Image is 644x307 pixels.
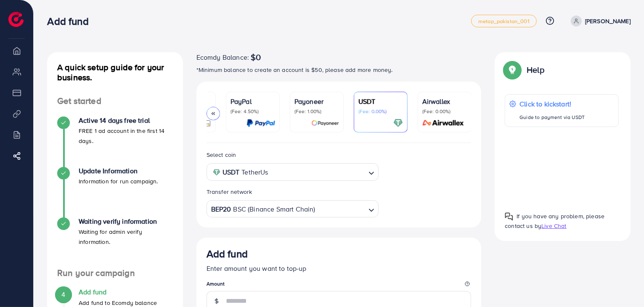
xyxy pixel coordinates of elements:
[233,203,315,215] span: BSC (Binance Smart Chain)
[196,52,249,62] span: Ecomdy Balance:
[527,65,544,75] p: Help
[47,217,183,268] li: Waiting verify information
[422,108,467,115] p: (Fee: 0.00%)
[519,99,585,109] p: Click to kickstart!
[567,16,631,26] a: [PERSON_NAME]
[585,16,631,26] p: [PERSON_NAME]
[207,151,236,159] label: Select coin
[471,15,537,27] a: metap_pakistan_001
[271,166,365,179] input: Search for option
[79,217,173,225] h4: Waiting verify information
[79,176,158,186] p: Information for run campaign.
[294,108,339,115] p: (Fee: 1.00%)
[393,118,403,128] img: card
[608,269,638,301] iframe: Chat
[358,96,403,106] p: USDT
[79,288,157,296] h4: Add fund
[196,65,482,75] p: *Minimum balance to create an account is $50, please add more money.
[8,12,24,27] img: logo
[478,19,530,24] span: metap_pakistan_001
[47,62,183,82] h4: A quick setup guide for your business.
[519,112,585,122] p: Guide to payment via USDT
[79,116,173,124] h4: Active 14 days free trial
[79,167,158,175] h4: Update Information
[47,116,183,167] li: Active 14 days free trial
[246,118,275,128] img: card
[251,52,261,62] span: $0
[505,62,520,77] img: Popup guide
[47,268,183,278] h4: Run your campaign
[47,15,95,27] h3: Add fund
[422,96,467,106] p: Airwallex
[231,96,275,106] p: PayPal
[207,163,379,180] div: Search for option
[223,166,240,178] strong: USDT
[47,167,183,217] li: Update Information
[211,203,231,215] strong: BEP20
[420,118,467,128] img: card
[241,166,268,178] span: TetherUs
[505,212,513,221] img: Popup guide
[358,108,403,115] p: (Fee: 0.00%)
[231,108,275,115] p: (Fee: 4.50%)
[541,222,566,230] span: Live Chat
[207,280,472,291] legend: Amount
[79,227,173,247] p: Waiting for admin verify information.
[79,126,173,146] p: FREE 1 ad account in the first 14 days.
[505,212,604,230] span: If you have any problem, please contact us by
[294,96,339,106] p: Payoneer
[47,96,183,106] h4: Get started
[213,169,220,176] img: coin
[207,200,379,217] div: Search for option
[207,263,472,273] p: Enter amount you want to top-up
[311,118,339,128] img: card
[207,248,248,260] h3: Add fund
[61,290,65,299] span: 4
[316,203,365,216] input: Search for option
[207,188,252,196] label: Transfer network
